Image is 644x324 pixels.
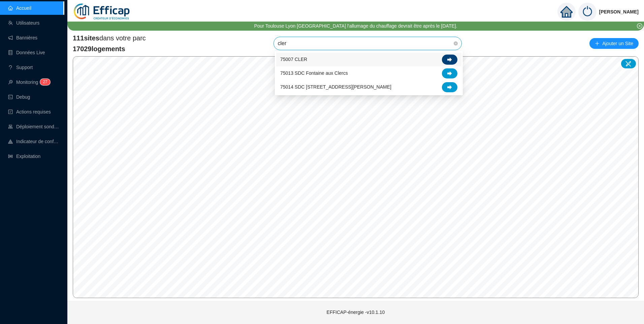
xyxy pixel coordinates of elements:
sup: 27 [40,79,50,85]
span: check-square [8,109,13,114]
a: homeAccueil [8,5,31,11]
span: 75014 SDC [STREET_ADDRESS][PERSON_NAME] [280,84,391,91]
span: 2 [43,79,45,84]
a: questionSupport [8,65,33,70]
span: Ajouter un Site [602,39,633,48]
span: plus [595,41,600,46]
span: 75007 CLER [280,56,307,63]
span: [PERSON_NAME] [599,1,639,23]
span: Actions requises [16,109,51,115]
span: 17029 logements [73,44,146,54]
a: monitorMonitoring27 [8,79,48,85]
div: Pour Toulouse Lyon [GEOGRAPHIC_DATA] l'allumage du chauffage devrait être après le [DATE]. [254,23,457,30]
span: close-circle [637,23,642,29]
canvas: Map [73,57,638,298]
img: power [578,3,597,21]
a: teamUtilisateurs [8,20,39,26]
div: 75014 SDC 116 Av Gal Leclerc [276,80,461,94]
a: databaseDonnées Live [8,50,45,55]
div: 75013 SDC Fontaine aux Clercs [276,66,461,80]
span: dans votre parc [73,33,146,43]
span: close-circle [454,41,458,45]
button: Ajouter un Site [589,38,639,49]
a: heat-mapIndicateur de confort [8,139,59,144]
span: 7 [45,79,47,84]
span: home [560,6,573,18]
span: EFFICAP-énergie - v10.1.10 [327,310,385,315]
span: 75013 SDC Fontaine aux Clercs [280,70,348,77]
a: notificationBannières [8,35,37,40]
a: codeDebug [8,94,30,100]
a: slidersExploitation [8,154,40,159]
span: 111 sites [73,34,99,42]
a: clusterDéploiement sondes [8,124,59,129]
div: 75007 CLER [276,53,461,66]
